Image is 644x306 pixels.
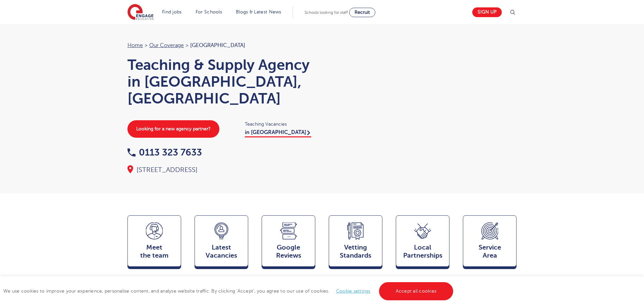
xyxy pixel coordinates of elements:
[467,244,513,260] span: Service Area
[349,8,375,17] a: Recruit
[127,41,315,50] nav: breadcrumb
[127,165,315,175] div: [STREET_ADDRESS]
[3,289,455,294] span: We use cookies to improve your experience, personalise content, and analyse website traffic. By c...
[190,42,245,48] span: [GEOGRAPHIC_DATA]
[162,9,182,14] a: Find jobs
[127,120,219,138] a: Looking for a new agency partner?
[149,42,184,48] a: Our coverage
[127,215,181,270] a: Meetthe team
[329,215,382,270] a: VettingStandards
[127,147,202,158] a: 0113 323 7633
[195,215,248,270] a: LatestVacancies
[399,244,446,260] span: Local Partnerships
[127,56,315,107] h1: Teaching & Supply Agency in [GEOGRAPHIC_DATA], [GEOGRAPHIC_DATA]
[198,244,245,260] span: Latest Vacancies
[472,7,502,17] a: Sign up
[305,10,348,15] span: Schools looking for staff
[355,10,370,15] span: Recruit
[245,129,311,137] a: in [GEOGRAPHIC_DATA]
[336,289,371,294] a: Cookie settings
[127,42,143,48] a: Home
[463,215,517,270] a: ServiceArea
[185,42,189,48] span: >
[262,215,315,270] a: GoogleReviews
[396,215,449,270] a: Local Partnerships
[265,244,312,260] span: Google Reviews
[379,282,453,300] a: Accept all cookies
[236,9,281,14] a: Blogs & Latest News
[131,244,177,260] span: Meet the team
[332,244,379,260] span: Vetting Standards
[196,9,222,14] a: For Schools
[145,42,148,48] span: >
[127,4,154,21] img: Engage Education
[245,120,315,128] span: Teaching Vacancies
